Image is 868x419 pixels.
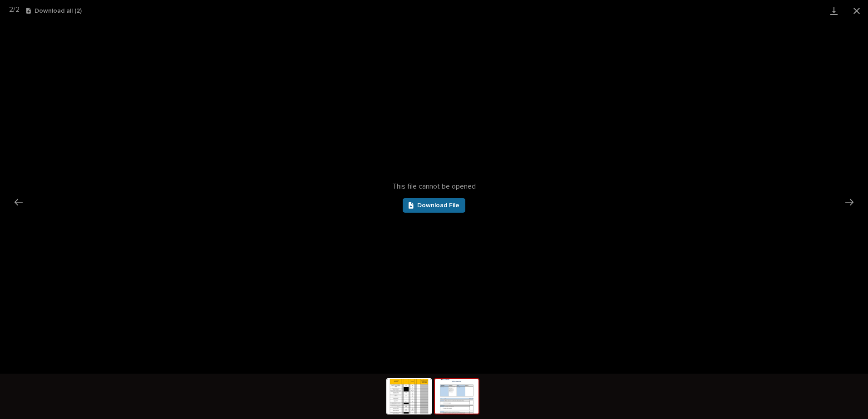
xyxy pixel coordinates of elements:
img: https%3A%2F%2Fv5.airtableusercontent.com%2Fv3%2Fu%2F46%2F46%2F1760356800000%2FruP52fB3IR-VAi-jxQo... [387,379,431,414]
span: 2 [9,6,13,13]
button: Previous slide [9,193,28,211]
button: Download all (2) [26,8,82,14]
button: Next slide [840,193,859,211]
img: https%3A%2F%2Fv5.airtableusercontent.com%2Fv3%2Fu%2F46%2F46%2F1760356800000%2FOlZkjJRcQwdmfagJL-j... [435,379,478,414]
span: 2 [15,6,20,13]
a: Download File [403,198,465,213]
span: Download File [417,202,459,209]
span: This file cannot be opened [392,182,476,191]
